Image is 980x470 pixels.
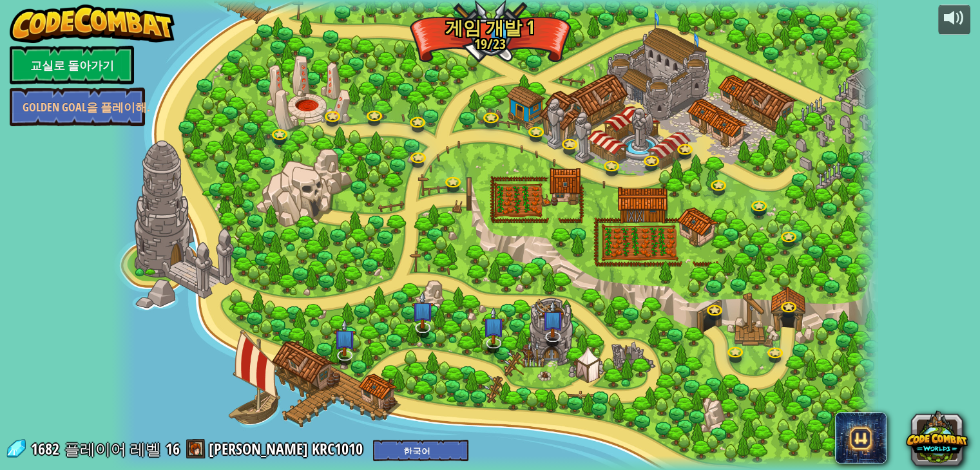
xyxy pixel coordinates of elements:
img: level-banner-unstarted-subscriber.png [483,307,504,344]
span: 16 [166,438,180,459]
button: 소리 조절 [938,5,970,35]
a: 교실로 돌아가기 [10,46,134,84]
img: level-banner-unstarted-subscriber.png [334,319,356,357]
img: CodeCombat - Learn how to code by playing a game [10,5,175,43]
a: [PERSON_NAME] KRC1010 [209,438,367,459]
img: level-banner-unstarted-subscriber.png [542,301,564,338]
img: level-banner-unstarted-subscriber.png [412,292,434,329]
a: Golden Goal을 플레이해. [10,88,145,126]
span: 플레이어 레벨 [64,438,161,460]
span: 1682 [31,438,63,459]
